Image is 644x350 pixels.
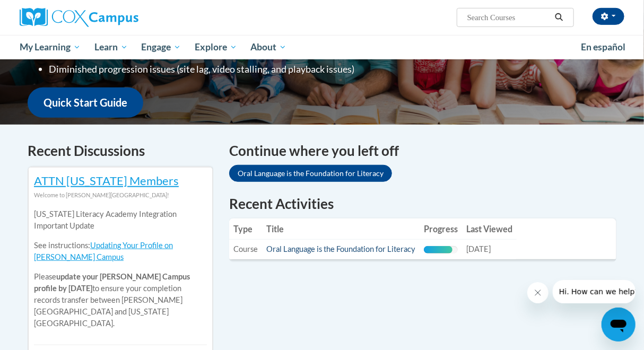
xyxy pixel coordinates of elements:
[28,87,143,118] a: Quick Start Guide
[527,282,549,303] iframe: Close message
[94,41,128,54] span: Learn
[34,201,207,337] div: Please to ensure your completion records transfer between [PERSON_NAME][GEOGRAPHIC_DATA] and [US_...
[28,141,213,161] h4: Recent Discussions
[462,218,517,240] th: Last Viewed
[420,218,462,240] th: Progress
[34,272,190,293] b: update your [PERSON_NAME] Campus profile by [DATE]
[88,35,135,59] a: Learn
[34,189,207,201] div: Welcome to [PERSON_NAME][GEOGRAPHIC_DATA]!
[20,41,81,54] span: My Learning
[34,240,207,263] p: See instructions:
[574,36,632,58] a: En español
[34,208,207,232] p: [US_STATE] Literacy Academy Integration Important Update
[593,8,624,25] button: Account Settings
[581,41,625,52] span: En español
[20,8,138,27] img: Cox Campus
[424,246,452,253] div: Progress, %
[195,41,237,54] span: Explore
[466,11,551,24] input: Search Courses
[134,35,188,59] a: Engage
[229,194,616,213] h1: Recent Activities
[13,35,88,59] a: My Learning
[20,8,211,27] a: Cox Campus
[229,218,262,240] th: Type
[188,35,244,59] a: Explore
[12,35,632,59] div: Main menu
[6,7,86,16] span: Hi. How can we help?
[233,244,258,253] span: Course
[34,173,179,188] a: ATTN [US_STATE] Members
[466,244,491,253] span: [DATE]
[229,165,392,182] a: Oral Language is the Foundation for Literacy
[34,241,173,261] a: Updating Your Profile on [PERSON_NAME] Campus
[244,35,294,59] a: About
[141,41,181,54] span: Engage
[229,141,616,161] h4: Continue where you left off
[551,11,567,24] button: Search
[49,62,412,77] li: Diminished progression issues (site lag, video stalling, and playback issues)
[602,308,636,342] iframe: Button to launch messaging window
[553,280,636,303] iframe: Message from company
[266,244,415,253] a: Oral Language is the Foundation for Literacy
[250,41,286,54] span: About
[262,218,420,240] th: Title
